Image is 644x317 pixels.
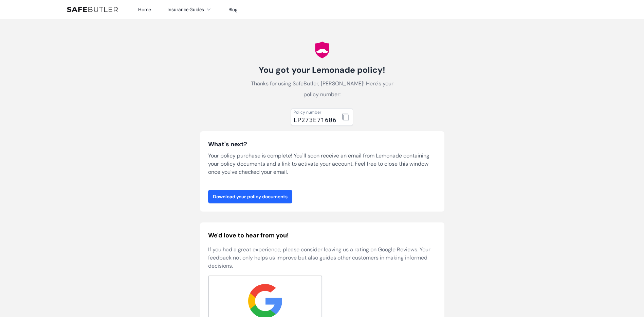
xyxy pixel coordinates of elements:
[208,231,436,240] h2: We'd love to hear from you!
[67,7,118,12] img: SafeButler Text Logo
[246,78,398,100] p: Thanks for using SafeButler, [PERSON_NAME]! Here's your policy number:
[208,152,436,176] p: Your policy purchase is complete! You'll soon receive an email from Lemonade containing your poli...
[228,6,238,13] a: Blog
[294,115,336,124] div: LP273E71606
[167,5,212,14] button: Insurance Guides
[208,190,292,203] a: Download your policy documents
[208,139,436,149] h3: What's next?
[138,6,151,13] a: Home
[246,65,398,76] h1: You got your Lemonade policy!
[294,110,336,115] div: Policy number
[208,246,436,270] p: If you had a great experience, please consider leaving us a rating on Google Reviews. Your feedba...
